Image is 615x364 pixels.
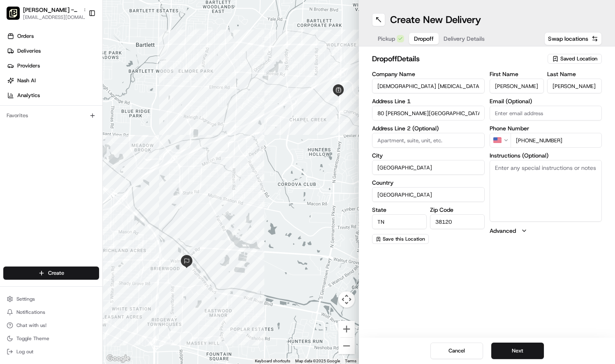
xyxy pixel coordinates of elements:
[16,309,45,315] span: Notifications
[372,106,485,121] input: Enter address
[3,3,85,23] button: Pei Wei - Countrywood Memphis[PERSON_NAME] - Countrywood [GEOGRAPHIC_DATA][EMAIL_ADDRESS][DOMAIN_...
[3,293,99,305] button: Settings
[3,346,99,357] button: Log out
[511,133,602,148] input: Enter phone number
[140,81,150,90] button: Start new chat
[5,116,66,130] a: 📗Knowledge Base
[547,79,602,93] input: Enter last name
[295,359,340,363] span: Map data ©2025 Google
[390,13,481,26] h1: Create New Delivery
[82,139,99,145] span: Pylon
[17,92,40,99] span: Analytics
[58,139,99,145] a: Powered byPylon
[372,160,485,175] input: Enter city
[66,116,135,130] a: 💻API Documentation
[430,214,485,229] input: Enter zip code
[338,321,355,337] button: Zoom in
[3,44,102,58] a: Deliveries
[7,7,20,20] img: Pei Wei - Countrywood Memphis
[490,79,544,93] input: Enter first name
[8,8,25,24] img: Nash
[3,74,102,87] a: Nash AI
[3,320,99,331] button: Chat with us!
[544,32,602,45] button: Swap locations
[338,291,355,308] button: Map camera controls
[444,35,485,43] span: Delivery Details
[105,353,132,364] img: Google
[372,234,429,244] button: Save this Location
[8,120,15,126] div: 📗
[255,358,290,364] button: Keyboard shortcuts
[23,6,80,14] button: [PERSON_NAME] - Countrywood [GEOGRAPHIC_DATA]
[372,98,485,104] label: Address Line 1
[16,119,63,127] span: Knowledge Base
[372,207,427,213] label: State
[372,180,485,185] label: Country
[17,77,36,84] span: Nash AI
[372,125,485,131] label: Address Line 2 (Optional)
[8,32,150,46] p: Welcome 👋
[560,55,597,63] span: Saved Location
[3,306,99,318] button: Notifications
[372,153,485,158] label: City
[16,348,33,355] span: Log out
[21,53,136,61] input: Clear
[372,214,427,229] input: Enter state
[490,153,602,158] label: Instructions (Optional)
[548,53,602,65] button: Saved Location
[547,71,602,77] label: Last Name
[16,335,49,342] span: Toggle Theme
[372,133,485,148] input: Apartment, suite, unit, etc.
[372,71,485,77] label: Company Name
[372,79,485,93] input: Enter company name
[3,59,102,72] a: Providers
[3,333,99,344] button: Toggle Theme
[23,14,89,21] button: [EMAIL_ADDRESS][DOMAIN_NAME]
[372,187,485,202] input: Enter country
[372,53,543,65] h2: dropoff Details
[105,353,132,364] a: Open this area in Google Maps (opens a new window)
[16,322,46,329] span: Chat with us!
[345,359,356,363] a: Terms (opens in new tab)
[69,120,76,126] div: 💻
[490,98,602,104] label: Email (Optional)
[17,32,34,40] span: Orders
[17,47,41,55] span: Deliveries
[3,30,102,43] a: Orders
[414,35,434,43] span: Dropoff
[16,296,35,302] span: Settings
[548,35,588,43] span: Swap locations
[78,119,132,127] span: API Documentation
[48,269,64,277] span: Create
[491,343,544,359] button: Next
[430,343,483,359] button: Cancel
[490,227,516,235] label: Advanced
[338,338,355,354] button: Zoom out
[3,109,99,122] div: Favorites
[378,35,395,43] span: Pickup
[8,78,23,93] img: 1736555255976-a54dd68f-1ca7-489b-9aae-adbdc363a1c4
[490,227,602,235] button: Advanced
[490,125,602,131] label: Phone Number
[383,236,425,242] span: Save this Location
[28,86,104,93] div: We're available if you need us!
[28,78,135,86] div: Start new chat
[17,62,40,70] span: Providers
[3,89,102,102] a: Analytics
[490,71,544,77] label: First Name
[430,207,485,213] label: Zip Code
[490,106,602,121] input: Enter email address
[3,267,99,280] button: Create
